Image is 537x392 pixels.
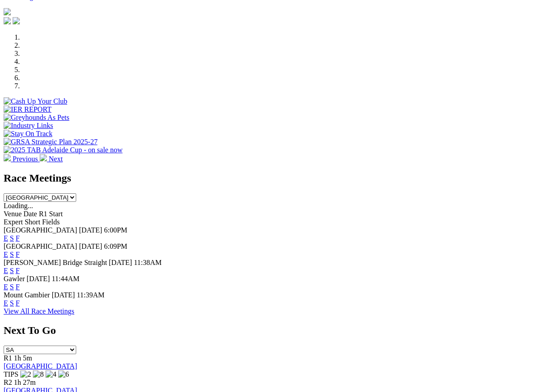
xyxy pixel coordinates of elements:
img: logo-grsa-white.png [4,8,11,15]
h2: Next To Go [4,324,533,337]
a: E [4,267,8,274]
a: F [16,267,20,274]
span: Gawler [4,275,25,283]
span: 11:38AM [134,259,162,266]
span: Date [23,210,37,218]
span: 11:44AM [52,275,80,283]
a: S [10,283,14,291]
img: Industry Links [4,122,53,130]
img: 6 [58,370,69,378]
span: [GEOGRAPHIC_DATA] [4,242,77,250]
a: S [10,299,14,307]
span: Mount Gambier [4,291,50,299]
span: [DATE] [27,275,50,283]
a: F [16,299,20,307]
span: R1 [4,354,12,362]
a: S [10,234,14,242]
img: Cash Up Your Club [4,97,67,105]
img: twitter.svg [13,17,20,24]
img: IER REPORT [4,105,51,114]
a: S [10,251,14,258]
span: Fields [42,218,60,226]
a: [GEOGRAPHIC_DATA] [4,362,77,370]
span: Loading... [4,202,33,210]
img: Stay On Track [4,130,52,138]
span: R2 [4,378,12,386]
a: E [4,299,8,307]
span: 1h 27m [14,378,36,386]
span: R1 Start [39,210,63,218]
img: 8 [33,370,44,378]
h2: Race Meetings [4,172,533,184]
span: 11:39AM [77,291,105,299]
span: [DATE] [79,226,102,234]
img: 2 [20,370,31,378]
span: [DATE] [79,242,102,250]
img: facebook.svg [4,17,11,24]
a: F [16,234,20,242]
span: Venue [4,210,22,218]
span: 6:00PM [104,226,128,234]
span: [DATE] [109,259,132,266]
img: 2025 TAB Adelaide Cup - on sale now [4,146,123,154]
span: 1h 5m [14,354,32,362]
a: S [10,267,14,274]
span: [DATE] [52,291,75,299]
img: 4 [46,370,56,378]
img: Greyhounds As Pets [4,114,69,122]
img: chevron-left-pager-white.svg [4,154,11,161]
span: Short [25,218,41,226]
span: TIPS [4,370,18,378]
a: E [4,234,8,242]
a: Previous [4,155,40,163]
a: F [16,283,20,291]
img: GRSA Strategic Plan 2025-27 [4,138,97,146]
span: Previous [13,155,38,163]
a: View All Race Meetings [4,307,74,315]
a: E [4,283,8,291]
a: Next [40,155,63,163]
img: chevron-right-pager-white.svg [40,154,47,161]
a: E [4,251,8,258]
span: Next [49,155,63,163]
span: 6:09PM [104,242,128,250]
span: Expert [4,218,23,226]
a: F [16,251,20,258]
span: [PERSON_NAME] Bridge Straight [4,259,107,266]
span: [GEOGRAPHIC_DATA] [4,226,77,234]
